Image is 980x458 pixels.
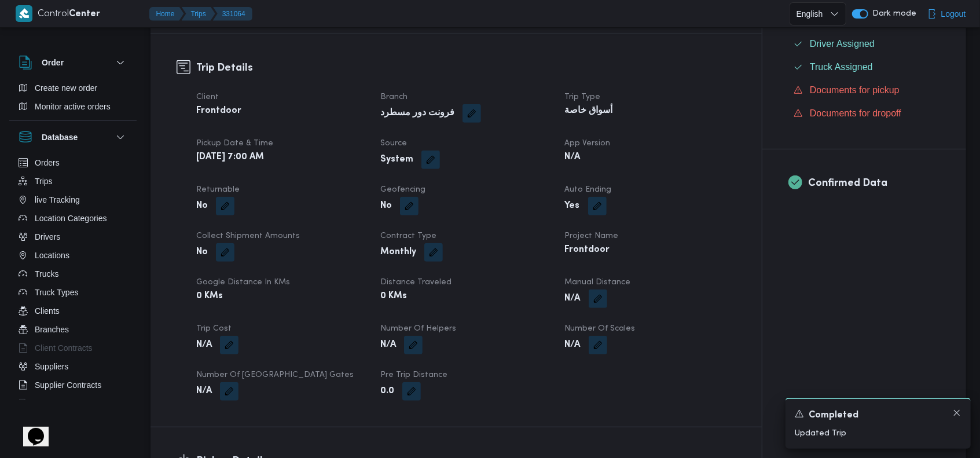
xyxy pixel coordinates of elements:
span: Google distance in KMs [196,279,290,286]
span: Client Contracts [35,341,93,355]
button: live Tracking [14,190,132,209]
div: Database [9,153,137,404]
span: Trip Cost [196,325,232,332]
b: Monthly [380,246,416,259]
b: N/A [196,384,212,398]
button: Database [19,130,127,144]
span: Trips [35,174,53,188]
span: Collect Shipment Amounts [196,232,300,240]
span: Driver Assigned [810,37,875,51]
button: Dismiss toast [952,408,961,417]
span: Branch [380,93,408,101]
span: Documents for dropoff [810,108,901,118]
span: Location Categories [35,211,107,225]
button: Create new order [14,79,132,97]
b: N/A [380,338,396,352]
span: Driver Assigned [810,39,875,49]
span: Monitor active orders [35,100,111,113]
button: Suppliers [14,357,132,376]
span: Completed [809,409,858,423]
button: Order [19,56,127,69]
button: Trips [14,172,132,190]
span: Trucks [35,267,58,281]
b: أسواق خاصة [565,104,613,118]
span: Distance Traveled [380,279,452,286]
button: Documents for dropoff [789,104,940,123]
span: Logout [941,7,966,21]
div: Notification [795,408,961,423]
span: Dark mode [868,9,917,19]
span: Number of [GEOGRAPHIC_DATA] Gates [196,371,354,379]
span: Geofencing [380,186,425,193]
b: Center [69,10,101,19]
b: N/A [196,338,212,352]
button: Truck Types [14,283,132,302]
div: Order [9,79,137,120]
span: Pickup date & time [196,140,273,147]
span: Number of Scales [565,325,636,332]
button: Supplier Contracts [14,376,132,394]
span: Suppliers [35,360,68,373]
span: Documents for pickup [810,83,900,97]
button: Drivers [14,228,132,246]
span: Documents for pickup [810,85,900,95]
b: Frontdoor [196,104,241,118]
span: Supplier Contracts [35,378,101,392]
span: Branches [35,323,69,336]
b: N/A [565,292,581,306]
button: Logout [923,2,971,25]
b: 0 KMs [196,290,223,303]
b: N/A [565,151,581,164]
span: Orders [35,156,60,170]
span: Devices [35,397,64,411]
b: Yes [565,199,580,213]
span: Project Name [565,232,619,240]
button: Trucks [14,265,132,283]
span: Documents for dropoff [810,107,901,120]
p: Updated Trip [795,427,961,439]
span: App Version [565,140,611,147]
h3: Trip Details [196,60,736,76]
b: 0.0 [380,384,394,398]
h3: Database [42,130,78,144]
b: No [196,246,208,259]
span: Locations [35,248,69,262]
h3: Confirmed Data [808,175,940,191]
b: System [380,153,413,167]
button: Branches [14,320,132,339]
button: Home [149,7,184,21]
button: Monitor active orders [14,97,132,116]
button: Client Contracts [14,339,132,357]
b: فرونت دور مسطرد [380,107,454,120]
button: Trips [182,7,215,21]
button: Locations [14,246,132,265]
b: 0 KMs [380,290,407,303]
iframe: chat widget [12,412,49,446]
span: Truck Assigned [810,62,873,72]
button: Documents for pickup [789,81,940,100]
span: Contract Type [380,232,436,240]
button: Truck Assigned [789,58,940,76]
span: Manual Distance [565,279,631,286]
span: Pre Trip Distance [380,371,447,379]
button: Clients [14,302,132,320]
span: Returnable [196,186,240,193]
span: Source [380,140,407,147]
span: Truck Types [35,285,78,299]
button: Orders [14,153,132,172]
span: Truck Assigned [810,60,873,74]
button: Driver Assigned [789,35,940,53]
span: Number of Helpers [380,325,456,332]
b: N/A [565,338,581,352]
span: Auto Ending [565,186,612,193]
button: 331064 [213,7,252,21]
b: [DATE] 7:00 AM [196,151,264,164]
h3: Order [42,56,64,69]
b: Frontdoor [565,243,610,257]
span: Client [196,93,219,101]
span: Clients [35,304,60,318]
b: No [196,199,208,213]
button: Devices [14,394,132,413]
b: No [380,199,392,213]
